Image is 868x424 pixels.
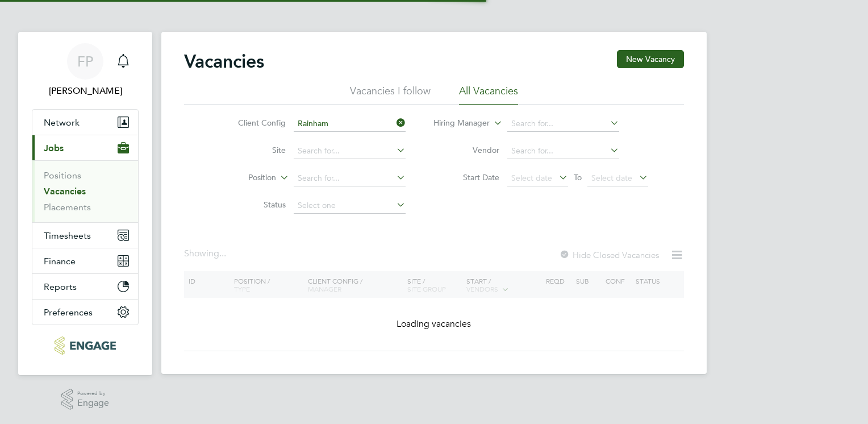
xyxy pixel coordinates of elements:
[511,173,552,183] span: Select date
[32,223,138,248] button: Timesheets
[44,143,64,153] span: Jobs
[77,389,109,398] span: Powered by
[507,143,619,159] input: Search for...
[294,143,406,159] input: Search for...
[294,198,406,214] input: Select one
[61,389,110,410] a: Powered byEngage
[32,300,138,325] button: Preferences
[211,172,276,184] label: Position
[220,118,286,128] label: Client Config
[77,54,93,69] span: FP
[507,116,619,132] input: Search for...
[32,135,138,160] button: Jobs
[294,171,406,186] input: Search for...
[184,50,264,73] h2: Vacancies
[294,116,406,132] input: Search for...
[32,84,139,98] span: Frank Pocock
[55,336,115,355] img: morganhunt-logo-retina.png
[44,186,86,197] a: Vacancies
[18,32,152,375] nav: Main navigation
[32,336,139,355] a: Go to home page
[44,281,77,292] span: Reports
[220,199,286,210] label: Status
[559,250,659,260] label: Hide Closed Vacancies
[32,248,138,273] button: Finance
[591,173,632,183] span: Select date
[44,202,91,213] a: Placements
[219,248,226,259] span: ...
[459,84,518,105] li: All Vacancies
[44,230,91,241] span: Timesheets
[570,170,585,185] span: To
[220,145,286,155] label: Site
[184,248,228,260] div: Showing
[44,307,93,318] span: Preferences
[32,43,139,98] a: FP[PERSON_NAME]
[32,160,138,222] div: Jobs
[350,84,431,105] li: Vacancies I follow
[77,398,109,408] span: Engage
[617,50,684,68] button: New Vacancy
[44,170,81,181] a: Positions
[434,172,499,182] label: Start Date
[44,256,76,267] span: Finance
[44,117,80,128] span: Network
[32,274,138,299] button: Reports
[32,110,138,135] button: Network
[424,118,490,129] label: Hiring Manager
[434,145,499,155] label: Vendor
